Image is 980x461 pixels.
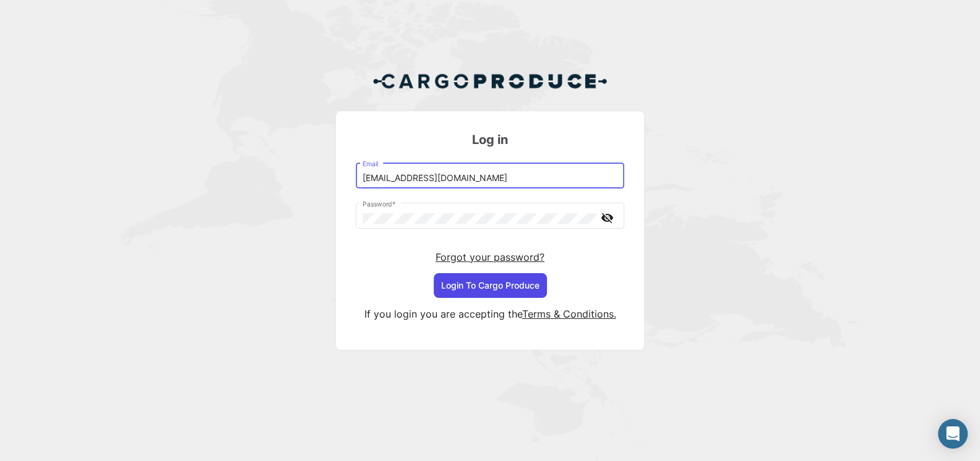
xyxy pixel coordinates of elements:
[522,308,616,320] a: Terms & Conditions.
[434,273,547,298] button: Login To Cargo Produce
[364,308,522,320] span: If you login you are accepting the
[600,210,614,226] mat-icon: visibility_off
[436,251,544,263] a: Forgot your password?
[363,173,618,184] input: Email
[372,66,608,96] img: Cargo Produce Logo
[356,131,624,148] h3: Log in
[938,419,968,449] div: Open Intercom Messenger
